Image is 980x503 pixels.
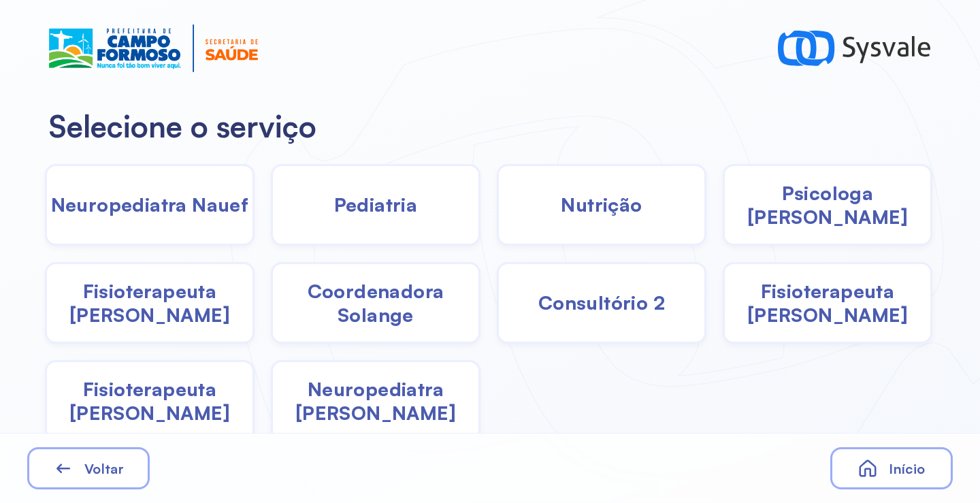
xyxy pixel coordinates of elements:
[561,193,642,216] span: Nutrição
[889,460,925,477] span: Início
[49,108,931,145] h2: Selecione o serviço
[334,193,418,216] span: Pediatria
[725,181,930,229] span: Psicologa [PERSON_NAME]
[47,279,252,327] span: Fisioterapeuta [PERSON_NAME]
[273,279,478,327] span: Coordenadora Solange
[47,377,252,425] span: Fisioterapeuta [PERSON_NAME]
[84,460,124,477] span: Voltar
[51,193,249,216] span: Neuropediatra Nauef
[725,279,930,327] span: Fisioterapeuta [PERSON_NAME]
[273,377,478,425] span: Neuropediatra [PERSON_NAME]
[538,291,665,314] span: Consultório 2
[778,25,931,72] img: logo-sysvale.svg
[49,25,258,72] img: Logotipo do estabelecimento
